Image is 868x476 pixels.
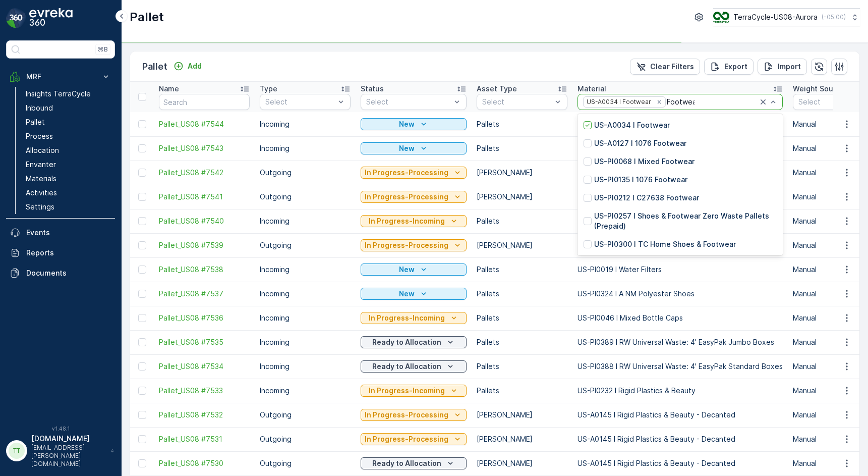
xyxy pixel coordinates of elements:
td: Incoming [255,330,356,354]
td: Incoming [255,379,356,403]
p: Events [26,228,111,238]
p: Add [188,61,202,71]
p: US-PI0068 I Mixed Footwear [594,156,695,167]
button: TerraCycle-US08-Aurora(-05:00) [713,8,860,26]
td: US-A0145 I Rigid Plastics & Beauty - Decanted [572,427,788,451]
a: Envanter [22,157,115,172]
p: Select [482,97,552,107]
div: Toggle Row Selected [138,193,146,201]
p: Asset Type [477,84,517,94]
p: [EMAIL_ADDRESS][PERSON_NAME][DOMAIN_NAME] [31,444,106,468]
a: Process [22,129,115,143]
div: Toggle Row Selected [138,266,146,274]
td: US-PI0001 I Mixed Flexible Plastic [572,136,788,161]
a: Pallet_US08 #7530 [159,458,250,468]
td: Pallets [472,379,572,403]
p: US-A0127 I 1076 Footwear [594,138,686,148]
p: TerraCycle-US08-Aurora [733,12,818,22]
p: ( -05:00 ) [822,13,846,21]
p: US-A0034 I Footwear [594,120,670,130]
p: Materials [26,174,56,184]
a: Documents [6,263,115,283]
p: Reports [26,248,111,258]
button: Ready to Allocation [361,457,467,469]
div: Toggle Row Selected [138,362,146,371]
td: Pallets [472,306,572,330]
p: Ready to Allocation [372,361,441,372]
p: Import [778,62,801,72]
div: Toggle Row Selected [138,290,146,298]
td: [PERSON_NAME] [472,233,572,257]
td: US-PI0388 I RW Universal Waste: 4' EasyPak Standard Boxes [572,354,788,379]
td: Incoming [255,306,356,330]
p: In Progress-Processing [365,192,448,202]
a: Events [6,223,115,243]
td: Pallets [472,136,572,161]
a: Pallet_US08 #7538 [159,265,250,275]
p: US-PI0212 I C27638 Footwear [594,193,699,203]
p: Ready to Allocation [372,337,441,347]
img: logo [6,8,26,28]
a: Pallet_US08 #7536 [159,313,250,323]
p: US-PI0300 I TC Home Shoes & Footwear [594,239,736,249]
p: Pallet [26,117,45,127]
td: Incoming [255,354,356,379]
p: Select [366,97,451,107]
td: [PERSON_NAME] [472,427,572,451]
span: Pallet_US08 #7541 [159,192,250,202]
p: ⌘B [98,45,108,54]
button: New [361,142,467,154]
td: US-A0145 I Rigid Plastics & Beauty - Decanted [572,451,788,475]
img: logo_dark-DEwI_e13.png [29,8,73,28]
td: [PERSON_NAME] [472,451,572,475]
td: Outgoing [255,451,356,475]
button: Export [704,59,754,75]
td: US-PI0389 I RW Universal Waste: 4' EasyPak Jumbo Boxes [572,330,788,354]
p: Select [265,97,335,107]
a: Inbound [22,101,115,115]
a: Materials [22,172,115,186]
input: Search [159,94,250,110]
span: Pallet_US08 #7535 [159,337,250,347]
td: Outgoing [255,403,356,427]
td: US-A0155 I Wrong Material [572,185,788,209]
button: TT[DOMAIN_NAME][EMAIL_ADDRESS][PERSON_NAME][DOMAIN_NAME] [6,434,115,468]
button: Import [758,59,807,75]
span: Pallet_US08 #7537 [159,289,250,299]
button: Clear Filters [630,59,700,75]
td: Pallets [472,354,572,379]
td: [PERSON_NAME] [472,403,572,427]
td: Outgoing [255,233,356,257]
p: New [399,119,415,129]
td: [PERSON_NAME] [472,185,572,209]
td: Incoming [255,209,356,233]
span: Pallet_US08 #7534 [159,361,250,372]
p: Activities [26,188,57,198]
a: Pallet [22,115,115,129]
td: Incoming [255,282,356,306]
p: MRF [26,72,95,82]
div: TT [9,443,25,459]
button: MRF [6,67,115,87]
a: Insights TerraCycle [22,87,115,101]
div: Toggle Row Selected [138,411,146,419]
div: Toggle Row Selected [138,314,146,322]
div: Toggle Row Selected [138,459,146,467]
a: Pallet_US08 #7540 [159,216,250,226]
td: Pallets [472,112,572,136]
span: Pallet_US08 #7542 [159,168,250,178]
a: Pallet_US08 #7539 [159,240,250,250]
button: In Progress-Incoming [361,215,467,227]
td: Incoming [255,112,356,136]
td: Incoming [255,136,356,161]
div: Toggle Row Selected [138,217,146,225]
td: US-PI0019 I Water Filters [572,257,788,282]
div: Toggle Row Selected [138,241,146,249]
p: US-PI0135 I 1076 Footwear [594,175,687,185]
p: Process [26,131,53,141]
span: Pallet_US08 #7544 [159,119,250,129]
